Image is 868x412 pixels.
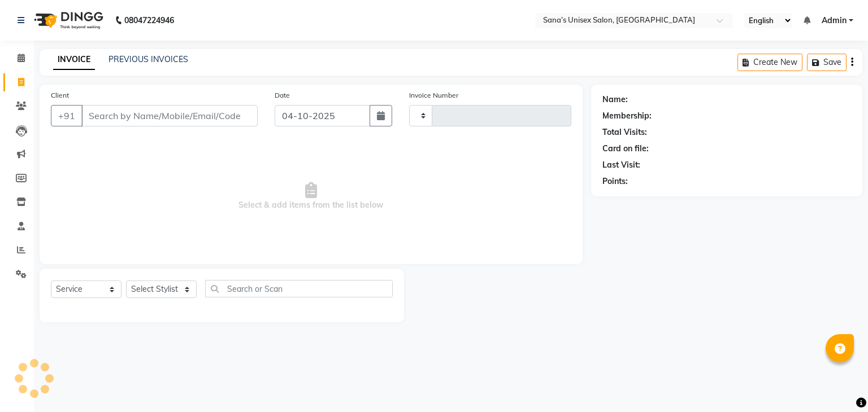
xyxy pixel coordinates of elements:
[53,50,95,70] a: INVOICE
[108,54,188,64] a: PREVIOUS INVOICES
[51,140,571,253] span: Select & add items from the list below
[51,105,83,126] button: +91
[29,5,106,36] img: logo
[807,54,847,71] button: Save
[602,126,647,138] div: Total Visits:
[409,90,458,100] label: Invoice Number
[81,105,258,126] input: Search by Name/Mobile/Email/Code
[602,94,628,106] div: Name:
[602,176,628,187] div: Points:
[602,159,640,171] div: Last Visit:
[602,143,649,155] div: Card on file:
[205,280,393,297] input: Search or Scan
[822,15,847,27] span: Admin
[275,90,290,100] label: Date
[737,54,802,71] button: Create New
[602,110,652,122] div: Membership:
[124,5,174,36] b: 08047224946
[51,90,69,100] label: Client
